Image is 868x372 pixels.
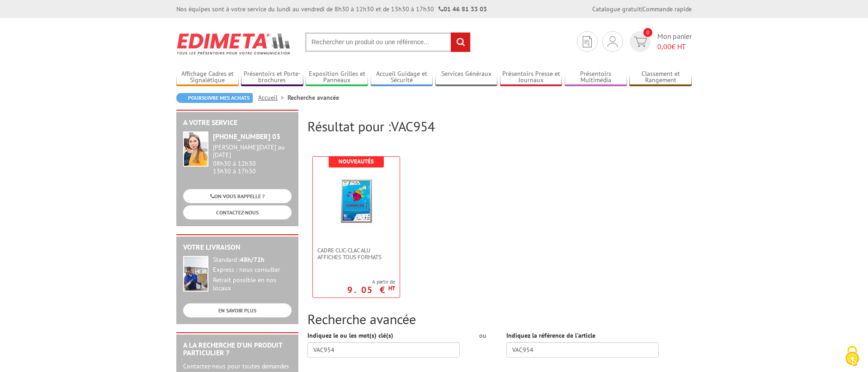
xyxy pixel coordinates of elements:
span: VAC954 [391,117,435,135]
a: Présentoirs Multimédia [565,70,627,85]
a: Services Généraux [435,70,498,85]
span: Mon panier [657,31,692,52]
label: Indiquez le ou les mot(s) clé(s) [307,331,393,340]
button: Cookies (fenêtre modale) [836,341,868,372]
h2: Résultat pour : [307,119,692,134]
div: Standard : [213,256,292,264]
img: Cookies (fenêtre modale) [841,345,863,367]
img: Edimeta [176,27,292,60]
img: devis rapide [608,36,618,47]
input: Rechercher un produit ou une référence... [305,33,471,52]
a: Commande rapide [642,5,692,13]
img: devis rapide [634,37,647,47]
input: rechercher [451,33,470,52]
img: devis rapide [583,36,592,47]
a: ON VOUS RAPPELLE ? [183,189,292,203]
img: widget-service.jpg [183,131,208,167]
p: 9.05 € [347,287,395,293]
sup: HT [388,284,395,292]
a: devis rapide 0 Mon panier 0,00€ HT [627,31,692,52]
div: Nos équipes sont à votre service du lundi au vendredi de 8h30 à 12h30 et de 13h30 à 17h30 [176,5,487,14]
span: 0 [643,28,652,37]
h2: Recherche avancée [307,312,692,326]
h2: Votre livraison [183,243,292,251]
div: | [592,5,692,14]
div: ou [473,331,493,340]
a: Classement et Rangement [629,70,692,85]
span: € HT [657,42,692,52]
a: CONTACTEZ-NOUS [183,205,292,219]
a: Présentoirs et Porte-brochures [241,70,303,85]
span: 0,00 [657,42,671,51]
span: A partir de [347,278,395,285]
a: Affichage Cadres et Signalétique [176,70,239,85]
h2: A la recherche d'un produit particulier ? [183,341,292,357]
a: Cadre Clic-Clac Alu affiches tous formats [313,247,400,260]
span: Cadre Clic-Clac Alu affiches tous formats [317,247,395,260]
div: Express : nous consulter [213,266,292,274]
a: Poursuivre mes achats [176,93,253,103]
img: Cadre Clic-Clac Alu affiches tous formats [327,170,386,229]
strong: [PHONE_NUMBER] 03 [213,132,280,141]
strong: 48h/72h [240,256,264,264]
li: Recherche avancée [288,93,339,102]
label: Indiquez la référence de l'article [506,331,595,340]
a: Accueil Guidage et Sécurité [371,70,433,85]
div: [PERSON_NAME][DATE] au [DATE] [213,144,292,159]
div: Retrait possible en nos locaux [213,276,292,293]
a: Exposition Grilles et Panneaux [306,70,368,85]
h2: A votre service [183,119,292,127]
div: 08h30 à 12h30 13h30 à 17h30 [213,144,292,175]
a: Catalogue gratuit [592,5,641,13]
a: EN SAVOIR PLUS [183,303,292,317]
a: Présentoirs Presse et Journaux [500,70,562,85]
img: widget-livraison.jpg [183,256,208,292]
b: Nouveautés [339,158,374,165]
strong: 01 46 81 33 03 [439,5,487,13]
a: Accueil [258,93,288,102]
